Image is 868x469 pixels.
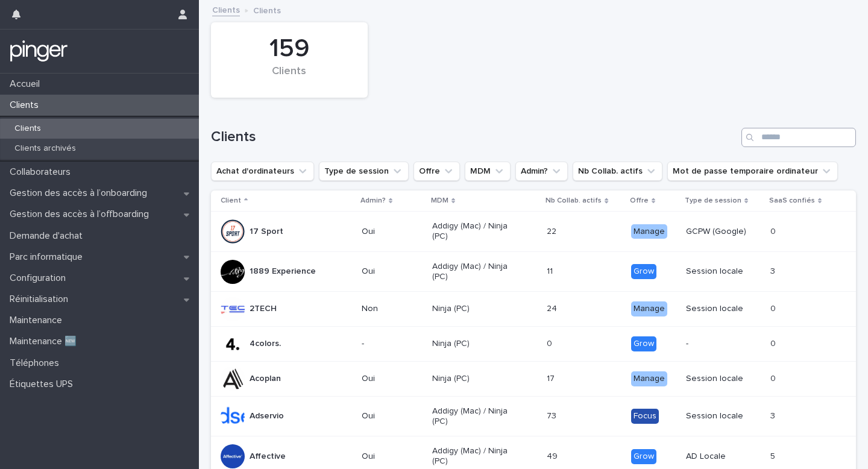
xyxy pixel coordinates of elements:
p: Oui [362,411,423,421]
p: Clients [5,124,51,134]
button: Admin? [515,162,568,181]
p: 3 [770,409,778,421]
button: Offre [414,162,460,181]
p: 3 [770,264,778,277]
p: Session locale [686,411,761,421]
div: Clients [231,65,347,90]
p: Collaborateurs [5,166,80,178]
p: Oui [362,452,423,462]
p: 17 Sport [250,227,283,237]
tr: 4colors.-Ninja (PC)00 Grow-00 [211,327,856,362]
p: Téléphones [5,357,69,369]
p: 1889 Experience [250,266,316,277]
a: Clients [212,2,240,16]
p: Ninja (PC) [432,339,518,349]
p: Demande d'achat [5,230,92,242]
p: Acoplan [250,374,281,384]
input: Search [741,128,856,147]
p: 4colors. [250,339,281,349]
p: Addigy (Mac) / Ninja (PC) [432,446,518,467]
p: 0 [770,336,778,349]
p: Réinitialisation [5,294,78,305]
p: Session locale [686,374,761,384]
p: Session locale [686,304,761,314]
p: MDM [431,194,448,207]
p: 11 [547,264,555,277]
p: Gestion des accès à l’onboarding [5,187,157,199]
p: 17 [547,371,557,384]
p: SaaS confiés [769,194,815,207]
p: Client [221,194,241,207]
p: 24 [547,301,559,314]
p: 22 [547,224,559,237]
tr: 1889 ExperienceOuiAddigy (Mac) / Ninja (PC)1111 GrowSession locale33 [211,251,856,292]
tr: 17 SportOuiAddigy (Mac) / Ninja (PC)2222 ManageGCPW (Google)00 [211,212,856,252]
h1: Clients [211,128,737,146]
p: Adservio [250,411,284,421]
p: Addigy (Mac) / Ninja (PC) [432,406,518,427]
div: Grow [631,336,656,351]
p: Clients archivés [5,143,86,154]
p: - [686,339,761,349]
p: Oui [362,266,423,277]
p: GCPW (Google) [686,227,761,237]
div: Grow [631,449,656,464]
p: - [362,339,423,349]
p: 0 [770,371,778,384]
p: Admin? [360,194,386,207]
button: MDM [465,162,511,181]
button: Mot de passe temporaire ordinateur [667,162,838,181]
p: Addigy (Mac) / Ninja (PC) [432,262,518,282]
p: Clients [5,99,48,111]
p: Oui [362,227,423,237]
p: Ninja (PC) [432,374,518,384]
div: Manage [631,301,667,316]
p: Affective [250,452,286,462]
p: 0 [770,301,778,314]
div: Manage [631,371,667,386]
p: Gestion des accès à l’offboarding [5,209,159,220]
p: Maintenance [5,315,72,326]
div: Grow [631,264,656,279]
p: Étiquettes UPS [5,379,83,390]
p: Addigy (Mac) / Ninja (PC) [432,221,518,242]
p: Type de session [685,194,741,207]
p: Ninja (PC) [432,304,518,314]
p: 0 [547,336,555,349]
p: Clients [253,3,281,16]
p: Session locale [686,266,761,277]
tr: 2TECHNonNinja (PC)2424 ManageSession locale00 [211,292,856,327]
p: Non [362,304,423,314]
p: Maintenance 🆕 [5,336,86,347]
p: 5 [770,449,778,462]
img: mTgBEunGTSyRkCgitkcU [10,39,68,63]
p: Oui [362,374,423,384]
tr: AcoplanOuiNinja (PC)1717 ManageSession locale00 [211,361,856,396]
div: Focus [631,409,659,424]
p: Nb Collab. actifs [546,194,602,207]
p: 49 [547,449,560,462]
button: Achat d'ordinateurs [211,162,314,181]
p: Configuration [5,272,75,284]
p: Offre [630,194,649,207]
p: 73 [547,409,559,421]
p: Parc informatique [5,251,92,263]
p: AD Locale [686,452,761,462]
div: Manage [631,224,667,239]
div: 159 [231,34,347,64]
tr: AdservioOuiAddigy (Mac) / Ninja (PC)7373 FocusSession locale33 [211,396,856,436]
p: 2TECH [250,304,277,314]
button: Nb Collab. actifs [573,162,662,181]
p: Accueil [5,78,49,90]
p: 0 [770,224,778,237]
button: Type de session [319,162,409,181]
